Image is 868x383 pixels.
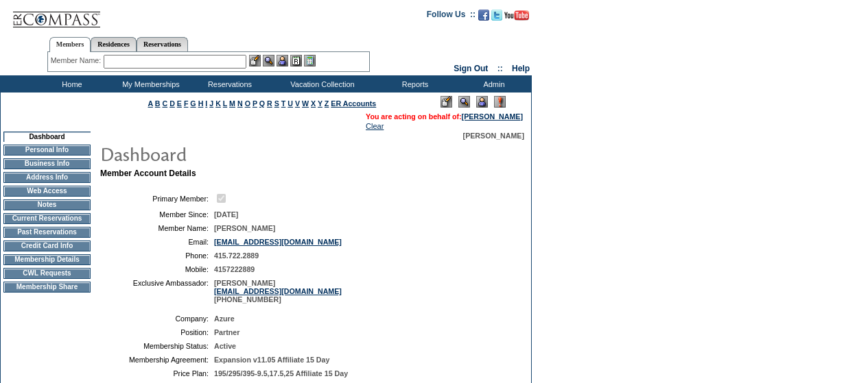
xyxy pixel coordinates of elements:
img: b_edit.gif [249,55,261,66]
a: R [267,99,272,108]
a: Y [318,99,322,108]
span: 195/295/395-9.5,17.5,25 Affiliate 15 Day [214,369,348,378]
span: Expansion v11.05 Affiliate 15 Day [214,356,329,364]
a: Clear [366,122,384,130]
a: Members [49,37,91,52]
span: [DATE] [214,210,238,219]
img: Follow us on Twitter [491,10,502,21]
td: Phone: [106,251,209,260]
span: [PERSON_NAME] [PHONE_NUMBER] [214,279,342,304]
span: [PERSON_NAME] [214,224,275,232]
td: Credit Card Info [3,240,91,251]
a: N [237,99,243,108]
img: pgTtlDashboard.gif [99,140,374,167]
a: K [215,99,221,108]
td: Price Plan: [106,369,209,378]
td: CWL Requests [3,268,91,279]
span: [PERSON_NAME] [463,132,524,140]
span: Azure [214,314,235,323]
a: G [190,99,196,108]
a: I [205,99,207,108]
a: M [229,99,235,108]
td: Company: [106,314,209,323]
a: B [155,99,161,108]
span: Active [214,342,236,350]
span: You are acting on behalf of: [366,112,523,121]
td: Notes [3,199,91,210]
td: Membership Details [3,254,91,265]
a: T [281,99,286,108]
img: Reservations [290,55,302,66]
img: View [263,55,274,66]
td: Email: [106,238,209,246]
img: Become our fan on Facebook [478,10,489,21]
a: D [169,99,175,108]
td: Web Access [3,186,91,197]
td: Membership Share [3,282,91,293]
a: Residences [91,37,137,51]
a: Become our fan on Facebook [478,14,489,22]
td: Vacation Collection [268,75,374,92]
b: Member Account Details [100,169,196,178]
td: Reservations [189,75,268,92]
img: Impersonate [277,55,288,66]
a: V [295,99,300,108]
a: U [288,99,293,108]
a: E [177,99,182,108]
a: S [274,99,279,108]
td: Current Reservations [3,213,91,224]
img: b_calculator.gif [304,55,316,66]
img: Subscribe to our YouTube Channel [504,10,529,21]
a: F [184,99,189,108]
img: Impersonate [476,96,488,108]
a: A [148,99,153,108]
a: Follow us on Twitter [491,14,502,22]
td: Address Info [3,172,91,183]
a: Z [325,99,329,108]
span: 415.722.2889 [214,251,259,260]
td: Reports [374,75,453,92]
a: J [209,99,213,108]
a: [PERSON_NAME] [462,112,523,121]
td: Member Since: [106,210,209,219]
div: Member Name: [51,55,104,66]
td: Admin [453,75,532,92]
a: [EMAIL_ADDRESS][DOMAIN_NAME] [214,287,342,295]
td: Dashboard [3,132,91,142]
td: Follow Us :: [427,8,476,25]
a: Subscribe to our YouTube Channel [504,14,529,22]
td: Membership Agreement: [106,356,209,364]
a: C [162,99,167,108]
td: My Memberships [110,75,189,92]
a: Q [259,99,265,108]
img: Log Concern/Member Elevation [494,96,506,108]
span: 4157222889 [214,265,255,273]
td: Exclusive Ambassador: [106,279,209,304]
a: Help [512,64,530,73]
a: O [245,99,250,108]
a: P [253,99,257,108]
span: Partner [214,328,239,336]
td: Primary Member: [106,192,209,205]
td: Mobile: [106,265,209,273]
td: Member Name: [106,224,209,232]
a: X [311,99,316,108]
a: ER Accounts [331,99,376,108]
td: Business Info [3,158,91,169]
img: View Mode [458,96,470,108]
a: W [302,99,309,108]
td: Home [31,75,110,92]
a: L [223,99,227,108]
td: Position: [106,328,209,336]
td: Personal Info [3,145,91,156]
a: Sign Out [454,64,488,73]
td: Membership Status: [106,342,209,350]
a: [EMAIL_ADDRESS][DOMAIN_NAME] [214,238,342,246]
td: Past Reservations [3,227,91,238]
a: H [198,99,204,108]
a: Reservations [137,37,188,51]
span: :: [497,64,503,73]
img: Edit Mode [441,96,452,108]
